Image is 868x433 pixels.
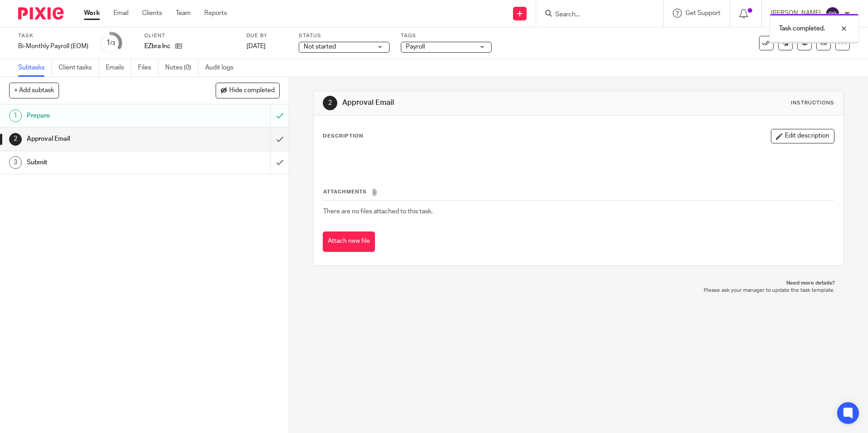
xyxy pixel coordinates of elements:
a: Client tasks [59,59,99,77]
span: Attachments [323,189,367,194]
label: Status [299,32,390,39]
span: There are no files attached to this task. [323,208,433,215]
a: Reports [204,9,227,18]
a: Subtasks [18,59,52,77]
button: Hide completed [216,83,280,98]
div: 1 [106,38,115,48]
a: Notes (0) [165,59,198,77]
div: 2 [323,96,337,110]
span: Hide completed [229,87,275,94]
small: /3 [110,41,115,46]
button: + Add subtask [9,83,59,98]
label: Task [18,32,89,39]
div: Bi-Monthly Payroll (EOM) [18,42,89,51]
div: 1 [9,109,22,122]
h1: Submit [27,156,183,169]
h1: Prepare [27,109,183,123]
p: Please ask your manager to update the task template. [322,287,834,294]
a: Audit logs [205,59,240,77]
a: Work [84,9,100,18]
div: 2 [9,133,22,146]
button: Attach new file [323,231,375,252]
p: Need more details? [322,280,834,287]
label: Client [144,32,235,39]
label: Due by [247,32,287,39]
div: 3 [9,156,22,169]
span: Payroll [406,44,425,50]
span: Not started [304,44,336,50]
p: Task completed. [779,24,825,33]
a: Files [138,59,158,77]
img: Pixie [18,7,64,20]
h1: Approval Email [342,98,598,108]
a: Email [113,9,128,18]
a: Emails [106,59,131,77]
p: EZbra Inc [144,42,171,51]
label: Tags [401,32,492,39]
span: [DATE] [247,43,266,49]
button: Edit description [771,129,834,143]
a: Team [176,9,191,18]
img: svg%3E [825,6,840,21]
a: Clients [142,9,162,18]
div: Instructions [791,99,834,107]
p: Description [323,133,363,140]
h1: Approval Email [27,132,183,146]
